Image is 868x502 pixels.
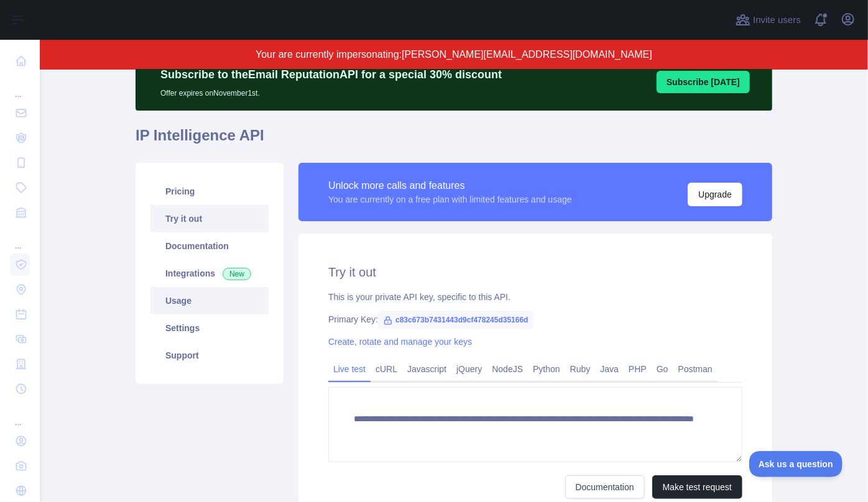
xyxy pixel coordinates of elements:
[10,75,30,99] div: ...
[328,178,572,193] div: Unlock more calls and features
[451,359,487,379] a: jQuery
[688,183,742,206] button: Upgrade
[150,314,269,342] a: Settings
[749,451,843,477] iframe: Toggle Customer Support
[328,337,472,347] a: Create, rotate and manage your keys
[378,311,533,329] span: c83c673b7431443d9cf478245d35166d
[402,49,652,60] span: [PERSON_NAME][EMAIL_ADDRESS][DOMAIN_NAME]
[657,71,750,93] button: Subscribe [DATE]
[150,232,269,260] a: Documentation
[487,359,528,379] a: NodeJS
[652,359,673,379] a: Go
[10,226,30,251] div: ...
[328,313,742,326] div: Primary Key:
[160,66,502,83] p: Subscribe to the Email Reputation API for a special 30 % discount
[328,359,371,379] a: Live test
[753,13,801,27] span: Invite users
[528,359,565,379] a: Python
[565,475,645,499] a: Documentation
[624,359,652,379] a: PHP
[328,263,742,281] h2: Try it out
[136,125,772,155] h1: IP Intelligence API
[150,287,269,314] a: Usage
[733,10,803,30] button: Invite users
[371,359,402,379] a: cURL
[565,359,596,379] a: Ruby
[10,403,30,427] div: ...
[328,193,572,206] div: You are currently on a free plan with limited features and usage
[402,359,451,379] a: Javascript
[150,178,269,205] a: Pricing
[150,260,269,287] a: Integrations New
[596,359,624,379] a: Java
[150,205,269,232] a: Try it out
[652,475,742,499] button: Make test request
[150,342,269,369] a: Support
[328,291,742,303] div: This is your private API key, specific to this API.
[256,49,402,60] span: Your are currently impersonating:
[673,359,718,379] a: Postman
[223,268,251,280] span: New
[160,83,502,98] p: Offer expires on November 1st.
